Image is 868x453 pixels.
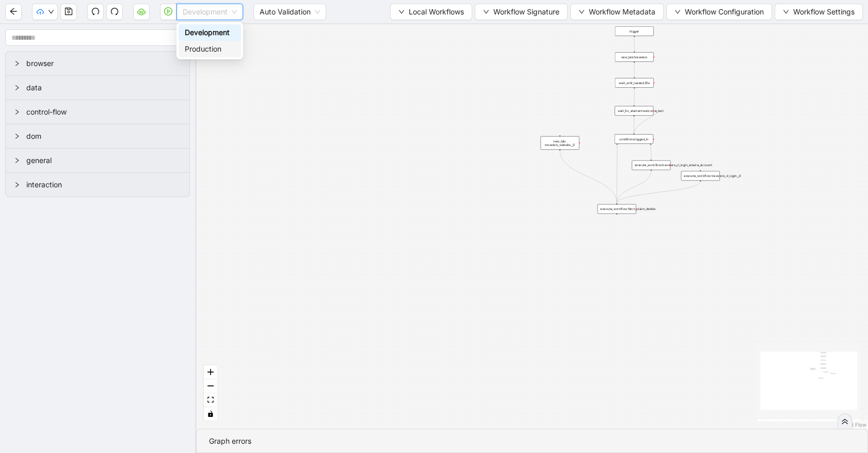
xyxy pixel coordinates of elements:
div: wait_for_element:welcome_text [615,106,653,116]
span: interaction [26,179,181,190]
button: downWorkflow Metadata [570,4,664,20]
span: Workflow Configuration [685,6,764,18]
button: undo [87,4,104,20]
button: cloud-server [133,4,150,20]
button: downWorkflow Settings [775,4,863,20]
span: double-right [841,418,848,425]
div: execute_workflow:travelers_cl_login__0 [681,171,720,181]
span: down [483,9,489,15]
g: Edge from conditions:logged_in to execute_workflow:travelers_cl_login_smaira_account [651,144,651,159]
span: down [398,9,405,15]
button: toggle interactivity [204,407,217,421]
div: Development [179,24,241,41]
button: arrow-left [5,4,22,20]
span: control-flow [26,106,181,118]
span: right [14,133,20,139]
span: down [48,9,54,15]
button: fit view [204,393,217,407]
button: downWorkflow Configuration [666,4,772,20]
span: arrow-left [9,7,18,15]
span: right [14,109,20,115]
g: Edge from new_tab: travelers_website__0 to execute_workflow:fetch_claim_details [560,150,617,203]
div: conditions:logged_in [615,134,653,144]
span: Workflow Metadata [589,6,655,18]
button: zoom in [204,365,217,379]
span: dom [26,131,181,142]
span: Local Workflows [409,6,464,18]
button: zoom out [204,379,217,393]
button: downLocal Workflows [390,4,472,20]
span: redo [110,7,119,15]
div: Development [185,27,235,38]
div: execute_workflow:fetch_claim_details [598,204,636,214]
span: general [26,155,181,166]
div: new_tab:travelers [615,52,653,62]
div: execute_workflow:travelers_cl_login_smaira_account [632,160,670,170]
div: control-flow [6,100,189,124]
div: data [6,76,189,100]
span: undo [91,7,100,15]
span: data [26,82,181,93]
span: Workflow Signature [493,6,559,18]
button: save [60,4,77,20]
button: play-circle [160,4,176,20]
g: Edge from execute_workflow:travelers_cl_login_smaira_account to execute_workflow:fetch_claim_details [617,171,651,203]
span: down [783,9,789,15]
div: wait_until_loaded:30s [615,78,653,88]
div: Production [179,41,241,57]
span: Auto Validation [260,4,320,20]
span: down [578,9,585,15]
span: down [674,9,681,15]
span: right [14,60,20,67]
span: play-circle [164,7,172,15]
div: Production [185,43,235,55]
span: save [65,7,73,15]
span: Workflow Settings [793,6,855,18]
span: browser [26,58,181,69]
a: React Flow attribution [840,422,866,428]
g: Edge from execute_workflow:travelers_cl_login__0 to execute_workflow:fetch_claim_details [617,182,700,203]
div: Graph errors [209,435,855,447]
button: downWorkflow Signature [475,4,568,20]
div: interaction [6,173,189,197]
div: execute_workflow:fetch_claim_detailsplus-circle [598,204,636,214]
span: right [14,157,20,164]
span: Development [183,4,237,20]
div: dom [6,124,189,148]
div: new_tab: travelers_website__0 [540,136,579,150]
span: plus-circle [614,218,620,224]
div: trigger [615,26,653,36]
div: general [6,149,189,172]
span: cloud-upload [37,8,44,15]
span: cloud-server [137,7,146,15]
span: right [14,85,20,91]
g: Edge from wait_for_element:welcome_text to conditions:logged_in [634,111,658,134]
button: cloud-uploaddown [32,4,58,20]
div: browser [6,52,189,75]
button: redo [106,4,123,20]
span: right [14,182,20,188]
